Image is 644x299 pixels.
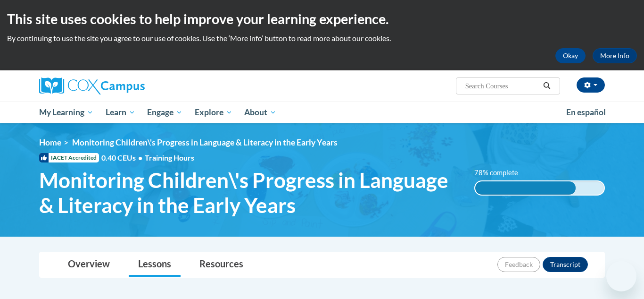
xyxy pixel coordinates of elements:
span: IACET Accredited [39,153,99,162]
a: Engage [141,102,189,123]
a: Cox Campus [39,77,218,94]
a: En español [560,103,612,122]
a: Overview [58,252,119,277]
span: En español [566,107,606,117]
p: By continuing to use the site you agree to our use of cookies. Use the ‘More info’ button to read... [7,33,637,43]
input: Search Courses [464,80,540,92]
iframe: Button to launch messaging window [606,261,636,291]
span: • [138,153,142,162]
a: Resources [190,252,253,277]
span: Learn [106,107,135,118]
span: Engage [147,107,182,118]
a: My Learning [33,102,99,123]
a: More Info [593,48,637,63]
button: Search [540,80,554,92]
a: Home [39,137,61,147]
img: Cox Campus [39,77,145,94]
span: About [244,107,276,118]
button: Okay [555,48,586,63]
span: 0.40 CEUs [101,153,145,163]
span: Training Hours [145,153,194,162]
a: About [239,102,283,123]
a: Explore [189,102,239,123]
span: Monitoring Children\'s Progress in Language & Literacy in the Early Years [39,168,460,218]
button: Transcript [543,257,588,272]
label: 78% complete [474,168,528,178]
h2: This site uses cookies to help improve your learning experience. [7,9,637,28]
button: Feedback [497,257,540,272]
a: Lessons [129,252,181,277]
span: Explore [195,107,232,118]
span: My Learning [39,107,93,118]
div: 78% complete [475,181,576,195]
a: Learn [99,102,141,123]
div: Main menu [25,102,619,123]
button: Account Settings [577,77,605,93]
span: Monitoring Children\'s Progress in Language & Literacy in the Early Years [72,137,338,147]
